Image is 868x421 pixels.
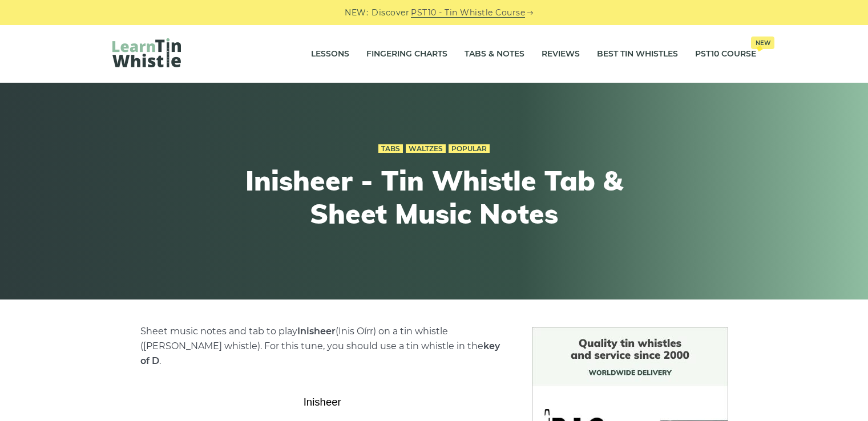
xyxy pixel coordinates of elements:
[465,40,524,68] a: Tabs & Notes
[406,144,446,153] a: Waltzes
[597,40,678,68] a: Best Tin Whistles
[366,40,447,68] a: Fingering Charts
[297,326,336,337] strong: Inisheer
[542,40,580,68] a: Reviews
[224,164,644,230] h1: Inisheer - Tin Whistle Tab & Sheet Music Notes
[449,144,490,153] a: Popular
[378,144,403,153] a: Tabs
[140,324,504,369] p: Sheet music notes and tab to play (Inis Oírr) on a tin whistle ([PERSON_NAME] whistle). For this ...
[140,341,500,366] strong: key of D
[751,37,774,49] span: New
[112,38,181,67] img: LearnTinWhistle.com
[695,40,756,68] a: PST10 CourseNew
[311,40,349,68] a: Lessons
